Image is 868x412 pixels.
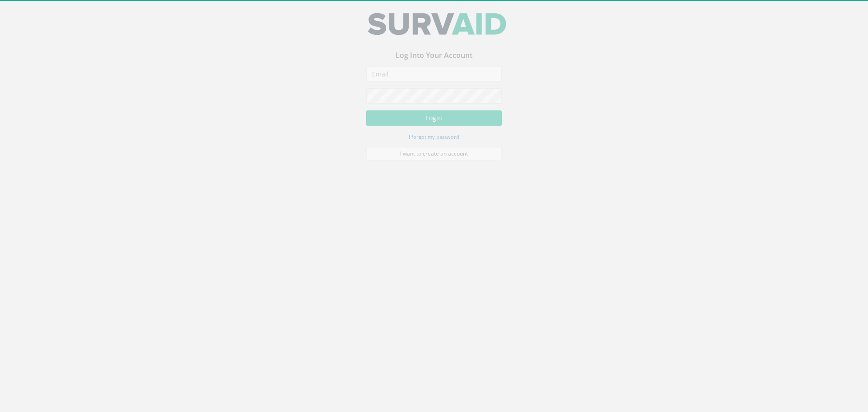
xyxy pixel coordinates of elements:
[366,152,502,166] a: I want to create an account
[409,138,459,146] a: I forgot my password
[366,116,502,131] button: Login
[366,57,502,65] h3: Log Into Your Account
[366,71,502,87] input: Email
[409,139,459,146] small: I forgot my password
